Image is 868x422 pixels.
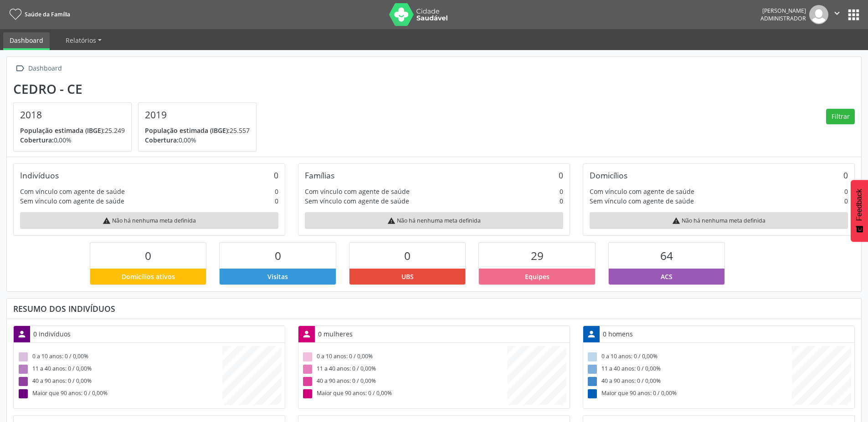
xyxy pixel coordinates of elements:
[305,187,410,196] div: Com vínculo com agente de saúde
[17,329,27,339] i: person
[20,212,278,229] div: Não há nenhuma meta definida
[809,5,828,24] img: img
[302,363,507,376] div: 11 a 40 anos: 0 / 0,00%
[13,304,855,314] div: Resumo dos indivíduos
[660,248,673,263] span: 64
[20,109,125,121] h4: 2018
[844,187,848,196] div: 0
[843,170,848,180] div: 0
[661,272,673,281] span: ACS
[305,212,563,229] div: Não há nenhuma meta definida
[17,388,222,400] div: Maior que 90 anos: 0 / 0,00%
[145,248,151,263] span: 0
[600,326,636,342] div: 0 homens
[20,170,59,180] div: Indivíduos
[13,62,63,75] a:  Dashboard
[672,217,680,225] i: warning
[560,187,563,196] div: 0
[315,326,356,342] div: 0 mulheres
[145,136,179,144] span: Cobertura:
[13,81,263,97] div: Cedro - CE
[267,272,288,281] span: Visitas
[302,376,507,388] div: 40 a 90 anos: 0 / 0,00%
[274,170,278,180] div: 0
[525,272,550,281] span: Equipes
[305,170,334,180] div: Famílias
[586,363,792,376] div: 11 a 40 anos: 0 / 0,00%
[832,8,842,18] i: 
[20,187,125,196] div: Com vínculo com agente de saúde
[145,126,230,135] span: População estimada (IBGE):
[103,217,111,225] i: warning
[828,5,846,24] button: 
[586,388,792,400] div: Maior que 90 anos: 0 / 0,00%
[20,126,105,135] span: População estimada (IBGE):
[3,32,50,50] a: Dashboard
[590,196,694,206] div: Sem vínculo com agente de saúde
[17,376,222,388] div: 40 a 90 anos: 0 / 0,00%
[20,126,125,135] p: 25.249
[145,126,250,135] p: 25.557
[13,62,26,75] i: 
[586,351,792,363] div: 0 a 10 anos: 0 / 0,00%
[387,217,395,225] i: warning
[145,135,250,145] p: 0,00%
[145,109,250,121] h4: 2019
[851,180,868,242] button: Feedback - Mostrar pesquisa
[59,32,108,48] a: Relatórios
[760,15,806,22] span: Administrador
[560,196,563,206] div: 0
[590,170,627,180] div: Domicílios
[20,135,125,145] p: 0,00%
[826,109,855,124] button: Filtrar
[302,329,312,339] i: person
[401,272,414,281] span: UBS
[6,7,70,22] a: Saúde da Família
[302,351,507,363] div: 0 a 10 anos: 0 / 0,00%
[17,351,222,363] div: 0 a 10 anos: 0 / 0,00%
[66,36,96,45] span: Relatórios
[275,187,278,196] div: 0
[590,212,848,229] div: Não há nenhuma meta definida
[559,170,563,180] div: 0
[30,326,74,342] div: 0 indivíduos
[531,248,544,263] span: 29
[855,189,863,221] span: Feedback
[26,62,63,75] div: Dashboard
[20,136,54,144] span: Cobertura:
[17,363,222,376] div: 11 a 40 anos: 0 / 0,00%
[20,196,124,206] div: Sem vínculo com agente de saúde
[586,329,596,339] i: person
[305,196,409,206] div: Sem vínculo com agente de saúde
[404,248,411,263] span: 0
[275,196,278,206] div: 0
[846,7,862,23] button: apps
[760,7,806,15] div: [PERSON_NAME]
[275,248,281,263] span: 0
[25,10,70,18] span: Saúde da Família
[586,376,792,388] div: 40 a 90 anos: 0 / 0,00%
[122,272,175,281] span: Domicílios ativos
[302,388,507,400] div: Maior que 90 anos: 0 / 0,00%
[590,187,694,196] div: Com vínculo com agente de saúde
[844,196,848,206] div: 0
